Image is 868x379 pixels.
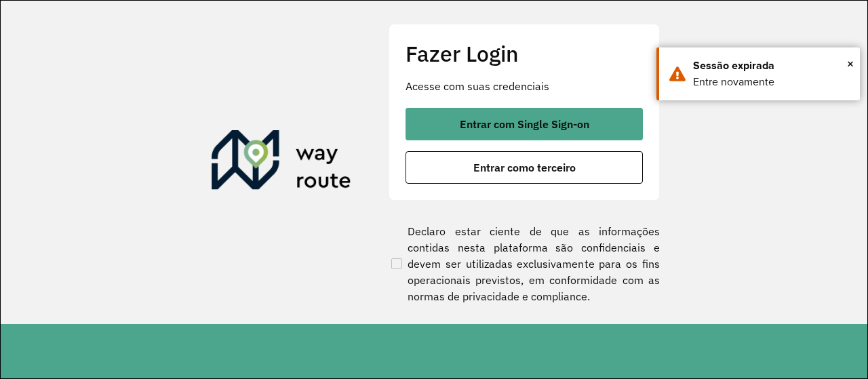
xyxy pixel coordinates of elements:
span: × [847,54,854,74]
button: button [406,151,643,184]
img: Roteirizador AmbevTech [212,130,351,195]
span: Entrar como terceiro [473,162,576,173]
label: Declaro estar ciente de que as informações contidas nesta plataforma são confidenciais e devem se... [389,223,660,304]
div: Entre novamente [693,74,850,90]
h2: Fazer Login [406,41,643,66]
span: Entrar com Single Sign-on [460,119,589,129]
button: button [406,108,643,140]
p: Acesse com suas credenciais [406,78,643,94]
button: Close [847,54,854,74]
div: Sessão expirada [693,58,850,74]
